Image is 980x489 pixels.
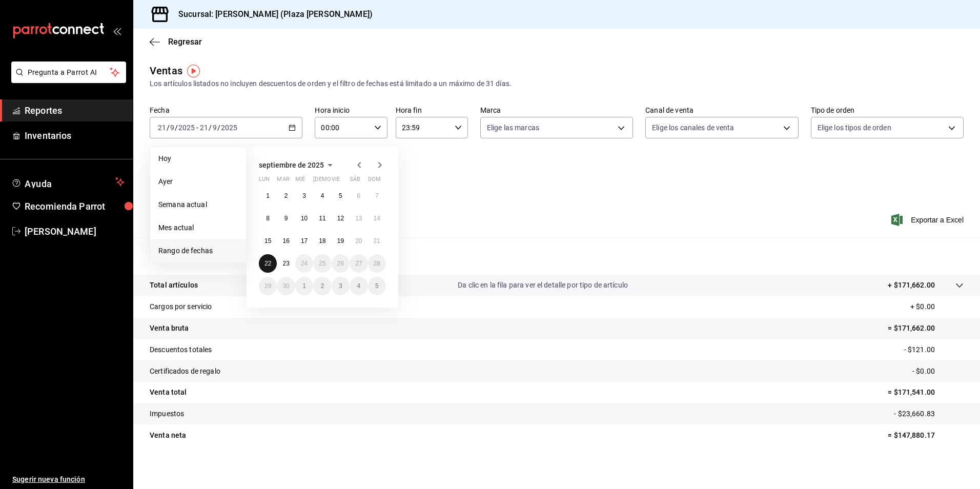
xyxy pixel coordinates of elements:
abbr: 24 de septiembre de 2025 [301,260,308,267]
button: 30 de septiembre de 2025 [277,277,295,295]
span: Recomienda Parrot [25,199,125,213]
span: septiembre de 2025 [259,161,324,169]
input: -- [199,124,209,132]
span: / [209,124,212,132]
span: [PERSON_NAME] [25,225,125,238]
label: Marca [480,107,633,114]
p: + $171,662.00 [888,280,935,291]
span: Pregunta a Parrot AI [28,67,110,78]
button: 29 de septiembre de 2025 [259,277,277,295]
p: - $23,660.83 [894,409,964,419]
abbr: martes [277,176,289,187]
p: Certificados de regalo [150,366,220,377]
p: Da clic en la fila para ver el detalle por tipo de artículo [458,280,628,291]
button: 19 de septiembre de 2025 [332,232,350,250]
div: Ventas [150,63,182,78]
abbr: 5 de septiembre de 2025 [339,192,342,199]
span: Reportes [25,104,125,117]
abbr: 2 de septiembre de 2025 [284,192,288,199]
span: Regresar [168,37,202,47]
abbr: 3 de septiembre de 2025 [302,192,306,199]
abbr: 14 de septiembre de 2025 [374,215,380,222]
abbr: 27 de septiembre de 2025 [355,260,362,267]
button: 5 de octubre de 2025 [368,277,386,295]
abbr: 4 de septiembre de 2025 [321,192,324,199]
button: 13 de septiembre de 2025 [350,209,367,228]
label: Tipo de orden [811,107,964,114]
span: Elige las marcas [487,123,539,133]
p: Venta neta [150,430,186,441]
abbr: 15 de septiembre de 2025 [264,237,271,244]
abbr: 20 de septiembre de 2025 [355,237,362,244]
button: 12 de septiembre de 2025 [332,209,350,228]
a: Pregunta a Parrot AI [7,74,126,85]
label: Hora inicio [315,107,387,114]
abbr: 16 de septiembre de 2025 [282,237,289,244]
input: -- [212,124,217,132]
span: Ayer [158,176,238,187]
button: 22 de septiembre de 2025 [259,254,277,273]
abbr: 19 de septiembre de 2025 [337,237,344,244]
button: 15 de septiembre de 2025 [259,232,277,250]
abbr: 30 de septiembre de 2025 [282,282,289,290]
p: Total artículos [150,280,198,291]
input: -- [157,124,167,132]
span: / [167,124,170,132]
span: Ayuda [25,176,111,188]
abbr: 21 de septiembre de 2025 [374,237,380,244]
p: - $121.00 [904,344,964,355]
span: / [217,124,220,132]
button: 9 de septiembre de 2025 [277,209,295,228]
h3: Sucursal: [PERSON_NAME] (Plaza [PERSON_NAME]) [170,8,373,21]
button: 1 de octubre de 2025 [295,277,313,295]
button: 26 de septiembre de 2025 [332,254,350,273]
button: Exportar a Excel [893,214,964,226]
button: 14 de septiembre de 2025 [368,209,386,228]
abbr: 18 de septiembre de 2025 [319,237,325,244]
button: 23 de septiembre de 2025 [277,254,295,273]
button: septiembre de 2025 [259,159,336,171]
button: 3 de septiembre de 2025 [295,187,313,205]
button: 11 de septiembre de 2025 [313,209,331,228]
span: Rango de fechas [158,246,238,256]
button: 4 de septiembre de 2025 [313,187,331,205]
abbr: 29 de septiembre de 2025 [264,282,271,290]
p: Venta total [150,387,187,398]
button: Pregunta a Parrot AI [11,62,126,83]
span: Sugerir nueva función [12,474,125,485]
button: 28 de septiembre de 2025 [368,254,386,273]
label: Fecha [150,107,302,114]
p: Impuestos [150,409,184,419]
button: 3 de octubre de 2025 [332,277,350,295]
abbr: 10 de septiembre de 2025 [301,215,308,222]
p: Descuentos totales [150,344,212,355]
span: Hoy [158,153,238,164]
abbr: jueves [313,176,374,187]
button: 21 de septiembre de 2025 [368,232,386,250]
abbr: 12 de septiembre de 2025 [337,215,344,222]
p: Cargos por servicio [150,301,212,312]
abbr: 5 de octubre de 2025 [375,282,379,290]
img: Tooltip marker [187,65,200,77]
input: ---- [220,124,238,132]
button: 16 de septiembre de 2025 [277,232,295,250]
abbr: viernes [332,176,340,187]
label: Canal de venta [645,107,798,114]
button: 2 de septiembre de 2025 [277,187,295,205]
button: 6 de septiembre de 2025 [350,187,367,205]
abbr: 26 de septiembre de 2025 [337,260,344,267]
span: - [196,124,198,132]
abbr: 11 de septiembre de 2025 [319,215,325,222]
abbr: 4 de octubre de 2025 [357,282,360,290]
button: 4 de octubre de 2025 [350,277,367,295]
button: 20 de septiembre de 2025 [350,232,367,250]
abbr: 17 de septiembre de 2025 [301,237,308,244]
span: / [175,124,178,132]
p: = $171,541.00 [888,387,964,398]
abbr: miércoles [295,176,305,187]
button: 27 de septiembre de 2025 [350,254,367,273]
button: 17 de septiembre de 2025 [295,232,313,250]
abbr: lunes [259,176,270,187]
